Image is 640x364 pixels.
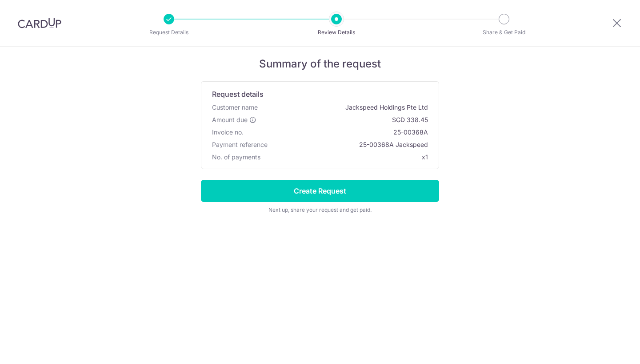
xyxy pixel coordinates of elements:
p: Request Details [136,28,202,37]
img: CardUp [18,18,61,28]
span: Payment reference [212,140,268,149]
input: Create Request [201,180,439,202]
span: No. of payments [212,153,260,162]
label: Amount due [212,115,256,124]
span: Request details [212,89,264,99]
div: Next up, share your request and get paid. [201,206,439,214]
span: Jackspeed Holdings Pte Ltd [261,103,428,112]
span: SGD 338.45 [260,115,428,124]
span: x1 [422,153,428,161]
span: Invoice no. [212,128,244,137]
h5: Summary of the request [201,57,439,71]
span: 25-00368A [247,128,428,137]
p: Share & Get Paid [471,28,537,37]
p: Review Details [304,28,369,37]
span: 25-00368A Jackspeed [271,140,428,149]
span: Customer name [212,103,258,112]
